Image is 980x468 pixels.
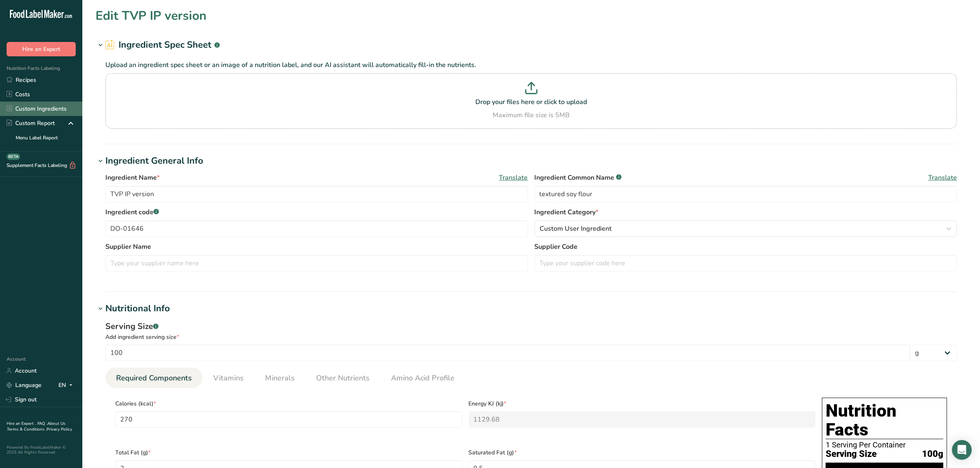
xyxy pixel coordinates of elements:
[535,255,957,271] input: Type your supplier code here
[105,207,528,217] label: Ingredient code
[535,242,957,252] label: Supplier Code
[58,380,76,390] div: EN
[105,60,957,70] p: Upload an ingredient spec sheet or an image of a nutrition label, and our AI assistant will autom...
[105,154,203,168] div: Ingredient General Info
[105,345,910,361] input: Type your serving size here
[115,448,462,457] span: Total Fat (g)
[7,378,42,392] a: Language
[540,224,612,234] span: Custom User Ingredient
[105,333,957,341] div: Add ingredient serving size
[37,421,47,426] a: FAQ .
[213,373,244,384] span: Vitamins
[826,401,943,439] h1: Nutrition Facts
[535,207,957,217] label: Ingredient Category
[535,186,957,202] input: Type an alternate ingredient name if you have
[105,242,528,252] label: Supplier Name
[535,220,957,237] button: Custom User Ingredient
[316,373,370,384] span: Other Nutrients
[105,302,170,315] div: Nutritional Info
[95,7,207,25] h1: Edit TVP IP version
[105,173,160,183] span: Ingredient Name
[265,373,295,384] span: Minerals
[7,445,76,455] div: Powered By FoodLabelMaker © 2025 All Rights Reserved
[469,399,816,408] span: Energy KJ (kj)
[826,449,877,459] span: Serving Size
[7,426,47,432] a: Terms & Conditions .
[47,426,72,432] a: Privacy Policy
[107,97,955,107] p: Drop your files here or click to upload
[105,220,528,237] input: Type your ingredient code here
[105,186,528,202] input: Type your ingredient name here
[115,399,462,408] span: Calories (kcal)
[105,255,528,271] input: Type your supplier name here
[7,119,55,127] div: Custom Report
[116,373,192,384] span: Required Components
[7,421,36,426] a: Hire an Expert .
[499,173,528,183] span: Translate
[7,421,65,432] a: About Us .
[469,448,816,457] span: Saturated Fat (g)
[7,42,76,56] button: Hire an Expert
[105,320,957,333] div: Serving Size
[105,38,220,52] h2: Ingredient Spec Sheet
[928,173,957,183] span: Translate
[391,373,454,384] span: Amino Acid Profile
[922,449,943,459] span: 100g
[7,153,20,160] div: BETA
[107,110,955,120] div: Maximum file size is 5MB
[952,440,972,460] div: Open Intercom Messenger
[535,173,622,183] span: Ingredient Common Name
[826,441,943,449] div: 1 Serving Per Container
